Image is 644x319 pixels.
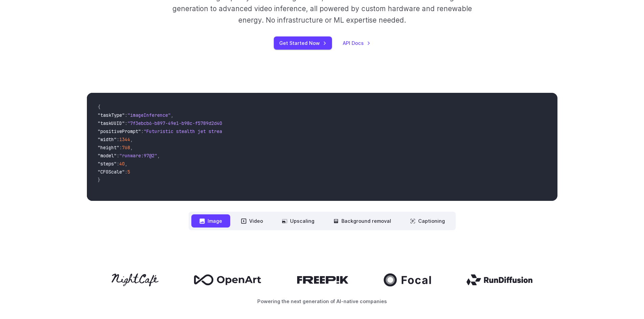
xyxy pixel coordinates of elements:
span: "runware:97@2" [119,153,157,159]
span: "taskUUID" [98,120,125,126]
span: , [130,136,133,142]
span: : [117,153,119,159]
span: "7f3ebcb6-b897-49e1-b98c-f5789d2d40d7" [127,120,230,126]
span: 1344 [119,136,130,142]
span: "steps" [98,161,117,167]
button: Background removal [325,214,399,228]
span: : [125,169,127,175]
span: "height" [98,144,119,151]
span: } [98,177,100,183]
span: : [125,120,127,126]
button: Video [233,214,271,228]
span: : [125,112,127,118]
span: "width" [98,136,117,142]
a: Get Started Now [274,36,332,50]
span: 768 [122,144,130,151]
button: Captioning [402,214,453,228]
span: : [117,136,119,142]
span: "model" [98,153,117,159]
span: "positivePrompt" [98,128,141,134]
span: "CFGScale" [98,169,125,175]
span: 5 [127,169,130,175]
span: "imageInference" [127,112,171,118]
span: { [98,104,100,110]
span: : [141,128,144,134]
span: , [157,153,160,159]
button: Upscaling [274,214,323,228]
span: , [125,161,127,167]
span: "taskType" [98,112,125,118]
a: API Docs [343,39,371,47]
button: Image [191,214,230,228]
span: , [130,144,133,151]
span: : [117,161,119,167]
span: 40 [119,161,125,167]
p: Powering the next generation of AI-native companies [87,297,557,305]
span: "Futuristic stealth jet streaking through a neon-lit cityscape with glowing purple exhaust" [144,128,390,134]
span: , [171,112,173,118]
span: : [119,144,122,151]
